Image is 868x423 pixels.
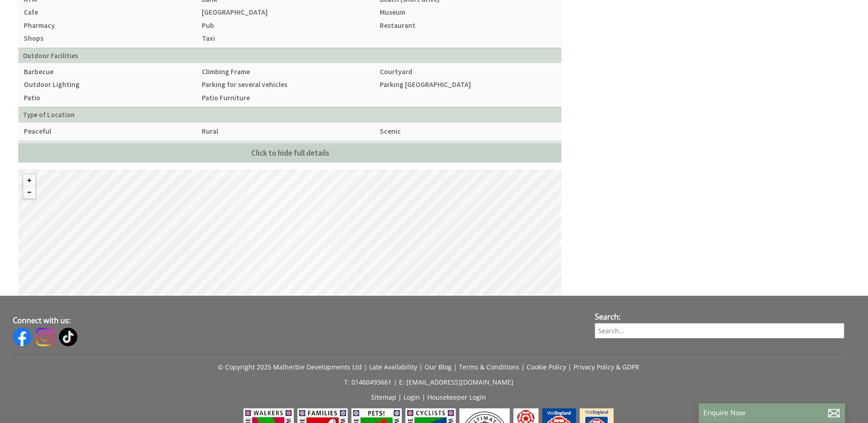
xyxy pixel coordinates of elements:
[201,32,379,45] li: Taxi
[218,363,362,371] a: © Copyright 2025 Malherbie Developments Ltd
[371,393,396,401] a: Sitemap
[364,363,367,371] span: |
[379,19,557,32] li: Restaurant
[344,378,392,386] a: T: 01460493661
[36,328,54,346] img: Instagram
[568,363,571,371] span: |
[425,363,452,371] a: Our Blog
[201,65,379,78] li: Climbing Frame
[23,6,201,19] li: Cafe
[13,315,578,325] h3: Connect with us:
[394,378,397,386] span: |
[201,125,379,138] li: Rural
[201,6,379,19] li: [GEOGRAPHIC_DATA]
[379,125,557,138] li: Scenic
[398,393,402,401] span: |
[595,323,844,338] input: Search...
[23,92,201,104] li: Patio
[201,19,379,32] li: Pub
[453,363,457,371] span: |
[201,78,379,91] li: Parking for several vehicles
[703,408,841,418] p: Enquire Now
[527,363,566,371] a: Cookie Policy
[23,174,35,186] button: Zoom in
[422,393,426,401] span: |
[573,363,639,371] a: Privacy Policy & GDPR
[23,186,35,198] button: Zoom out
[18,48,561,63] th: Outdoor Facilities
[379,65,557,78] li: Courtyard
[379,78,557,91] li: Parking [GEOGRAPHIC_DATA]
[23,78,201,91] li: Outdoor Lighting
[18,107,561,122] th: Type of Location
[23,19,201,32] li: Pharmacy
[595,312,844,322] h3: Search:
[201,92,379,104] li: Patio Furniture
[459,363,519,371] a: Terms & Conditions
[399,378,513,386] a: E: [EMAIL_ADDRESS][DOMAIN_NAME]
[379,6,557,19] li: Museum
[23,32,201,45] li: Shops
[18,169,561,295] canvas: Map
[521,363,525,371] span: |
[59,328,77,346] img: Tiktok
[419,363,423,371] span: |
[13,328,31,346] img: Facebook
[404,393,420,401] a: Login
[427,393,486,401] a: Housekeeper Login
[18,143,561,163] a: Click to hide full details
[369,363,417,371] a: Late Availability
[23,65,201,78] li: Barbecue
[23,125,201,138] li: Peaceful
